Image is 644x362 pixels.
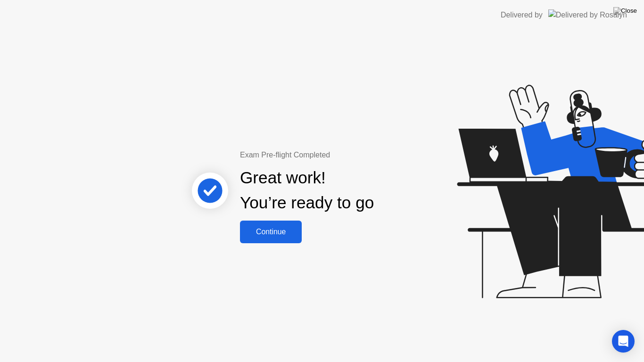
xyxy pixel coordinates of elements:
[240,221,302,243] button: Continue
[548,9,627,20] img: Delivered by Rosalyn
[501,9,543,21] div: Delivered by
[243,228,299,236] div: Continue
[612,330,635,353] div: Open Intercom Messenger
[240,149,435,161] div: Exam Pre-flight Completed
[613,7,637,15] img: Close
[240,165,374,215] div: Great work! You’re ready to go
